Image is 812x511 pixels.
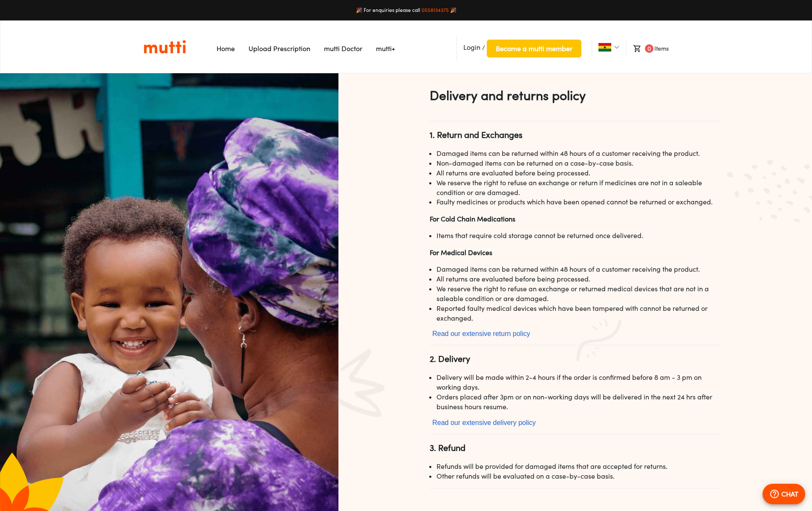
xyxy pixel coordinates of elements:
img: Dropdown [614,45,619,50]
h3: For Medical Devices [430,247,720,258]
li: / [457,36,581,61]
h3: For Cold Chain Medications [430,214,720,224]
li: Faulty medicines or products which have been opened cannot be returned or exchanged. [436,197,720,207]
a: Navigates to mutti+ page [376,44,395,53]
span: Become a mutti member [496,43,572,55]
button: Read our extensive return policy [430,330,532,338]
li: All returns are evaluated before being processed. [436,168,720,178]
p: CHAT [781,489,798,499]
li: We reserve the right to refuse an exchange or returned medical devices that are not in a saleable... [436,284,720,304]
li: Damaged items can be returned within 48 hours of a customer receiving the product. [436,149,720,158]
img: Logo [144,40,186,54]
h2: 3. Refund [430,441,720,455]
a: Navigates to Prescription Upload Page [249,44,310,53]
button: CHAT [763,484,805,504]
h1: Delivery and returns policy [430,87,720,104]
li: Orders placed after 3pm or on non-working days will be delivered in the next 24 hrs after busines... [436,392,720,412]
span: 0 [645,44,653,53]
li: Delivery will be made within 2-4 hours if the order is confirmed before 8 am - 3 pm on working days. [436,373,720,392]
img: Ghana [598,43,611,52]
li: Other refunds will be evaluated on a case-by-case basis. [436,471,720,481]
button: Become a mutti member [487,40,581,57]
a: Link on the logo navigates to HomePage [144,40,186,54]
a: 0558134375 [422,7,449,13]
a: Navigates to Home Page [217,44,235,53]
li: Reported faulty medical devices which have been tampered with cannot be returned or exchanged. [436,304,720,323]
li: Damaged items can be returned within 48 hours of a customer receiving the product. [436,264,720,274]
li: Items that require cold storage cannot be returned once delivered. [436,231,720,241]
li: Items [626,41,668,56]
h2: 1. Return and Exchanges [430,128,720,142]
li: All returns are evaluated before being processed. [436,274,720,284]
li: Refunds will be provided for damaged items that are accepted for returns. [436,462,720,471]
button: Read our extensive delivery policy [430,419,538,427]
span: Login [463,43,480,52]
h2: 2. Delivery [430,352,720,366]
a: Navigates to mutti doctor website [324,44,362,53]
li: We reserve the right to refuse an exchange or return if medicines are not in a saleable condition... [436,178,720,198]
li: Non-damaged items can be returned on a case-by-case basis. [436,158,720,168]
